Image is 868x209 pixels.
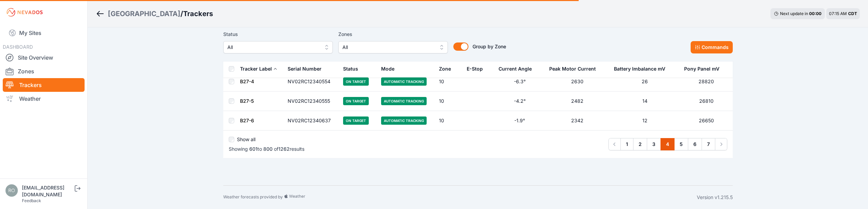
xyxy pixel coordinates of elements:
[467,61,488,77] button: E-Stop
[439,61,456,77] button: Zone
[237,136,255,143] label: Show all
[278,146,290,152] span: 1262
[684,65,719,72] div: Pony Panel mV
[240,118,254,123] a: B27-6
[343,97,369,105] span: On Target
[240,65,272,72] div: Tracker Label
[342,43,434,51] span: All
[467,65,483,72] div: E-Stop
[549,61,601,77] button: Peak Motor Current
[284,72,339,91] td: NV02RC12340554
[381,61,400,77] button: Mode
[5,184,18,197] img: rono@prim.com
[684,61,725,77] button: Pony Panel mV
[3,25,85,41] a: My Sites
[180,9,183,19] span: /
[3,78,85,92] a: Trackers
[343,77,369,86] span: On Target
[688,138,702,150] a: 6
[610,91,680,111] td: 14
[381,77,427,86] span: Automatic Tracking
[284,111,339,131] td: NV02RC12340637
[343,61,364,77] button: Status
[435,111,463,131] td: 10
[223,194,697,201] div: Weather forecasts provided by
[473,44,506,49] span: Group by Zone
[545,72,610,91] td: 2630
[829,11,847,16] span: 07:15 AM
[545,111,610,131] td: 2342
[240,61,277,77] button: Tracker Label
[614,65,665,72] div: Battery Imbalance mV
[494,91,545,111] td: -4.2°
[5,7,44,18] img: Nevados
[647,138,661,150] a: 3
[3,92,85,106] a: Weather
[240,78,254,84] a: B27-4
[691,41,733,53] button: Commands
[780,11,808,16] span: Next update in
[381,65,394,72] div: Mode
[435,91,463,111] td: 10
[545,91,610,111] td: 2482
[3,64,85,78] a: Zones
[809,11,821,16] div: 00 : 00
[697,194,733,201] div: Version v1.215.5
[680,91,733,111] td: 26810
[435,72,463,91] td: 10
[614,61,671,77] button: Battery Imbalance mV
[288,61,327,77] button: Serial Number
[338,30,448,38] label: Zones
[263,146,273,152] span: 800
[549,65,596,72] div: Peak Motor Current
[223,41,333,53] button: All
[343,116,369,125] span: On Target
[223,30,333,38] label: Status
[338,41,448,53] button: All
[288,65,322,72] div: Serial Number
[494,111,545,131] td: -1.9°
[183,9,213,19] h3: Trackers
[343,65,358,72] div: Status
[227,43,319,51] span: All
[439,65,451,72] div: Zone
[3,51,85,64] a: Site Overview
[96,5,213,23] nav: Breadcrumb
[848,11,857,16] span: CDT
[381,97,427,105] span: Automatic Tracking
[610,72,680,91] td: 26
[249,146,257,152] span: 601
[3,44,33,50] span: DASHBOARD
[610,111,680,131] td: 12
[633,138,647,150] a: 2
[620,138,633,150] a: 1
[381,116,427,125] span: Automatic Tracking
[608,138,727,150] nav: Pagination
[494,72,545,91] td: -6.3°
[284,91,339,111] td: NV02RC12340555
[674,138,688,150] a: 5
[680,111,733,131] td: 26650
[499,61,537,77] button: Current Angle
[108,9,180,19] a: [GEOGRAPHIC_DATA]
[22,198,41,203] a: Feedback
[240,98,254,104] a: B27-5
[661,138,675,150] a: 4
[22,184,73,198] div: [EMAIL_ADDRESS][DOMAIN_NAME]
[499,65,532,72] div: Current Angle
[702,138,715,150] a: 7
[229,146,304,152] p: Showing to of results
[680,72,733,91] td: 28820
